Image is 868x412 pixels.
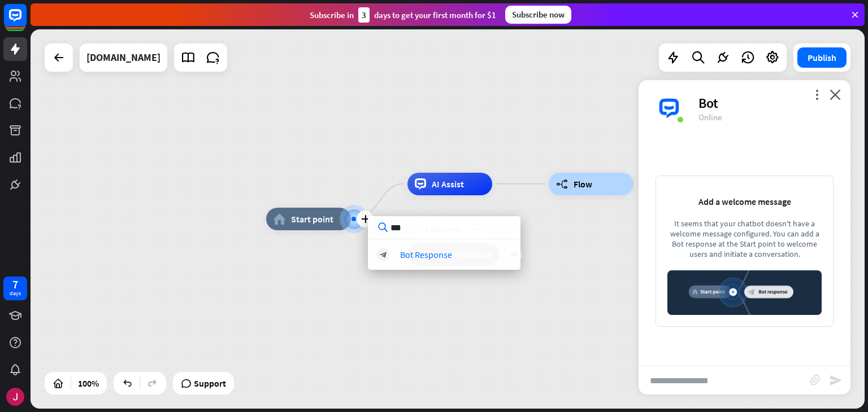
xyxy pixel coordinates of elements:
i: builder_tree [556,178,568,190]
span: Start point [291,213,333,225]
i: home_2 [274,213,285,225]
div: days [10,290,21,297]
span: Flow [574,178,592,190]
div: Subscribe in days to get your first month for $1 [310,7,496,23]
a: 7 days [3,277,27,300]
span: Support [194,374,226,392]
div: Add a welcome message [667,196,822,207]
div: It seems that your chatbot doesn't have a welcome message configured. You can add a Bot response ... [667,218,822,259]
button: Open LiveChat chat widget [9,5,43,38]
div: 3 [358,7,370,23]
span: AI Assist [432,178,464,190]
div: Online [698,112,837,122]
div: Bot Response [400,249,452,260]
i: block_bot_response [380,251,387,258]
div: 98bets.vip [86,43,160,72]
div: 100% [75,374,102,392]
div: Bot [698,94,837,112]
i: send [829,374,843,387]
i: more_vert [811,89,822,100]
i: plus [361,215,370,223]
button: Publish [797,47,847,68]
i: block_attachment [810,374,821,385]
div: 7 [12,279,18,290]
div: Subscribe now [505,6,571,24]
i: close [830,89,841,100]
